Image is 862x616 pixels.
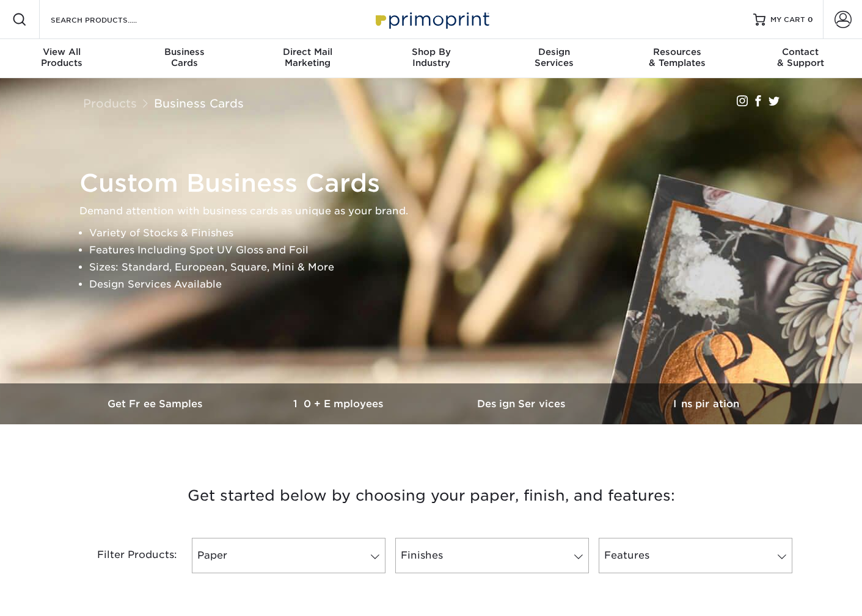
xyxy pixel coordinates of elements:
[246,46,370,68] div: Marketing
[65,398,248,410] h3: Get Free Samples
[492,46,616,57] span: Design
[246,46,370,57] span: Direct Mail
[370,46,493,68] div: Industry
[615,383,798,424] a: Inspiration
[370,46,493,57] span: Shop By
[492,46,616,68] div: Services
[79,168,794,198] h1: Custom Business Cards
[615,398,798,410] h3: Inspiration
[370,39,493,78] a: Shop ByIndustry
[83,96,137,110] a: Products
[89,259,794,276] li: Sizes: Standard, European, Square, Mini & More
[65,538,187,573] div: Filter Products:
[49,12,169,27] input: SEARCH PRODUCTS.....
[89,242,794,259] li: Features Including Spot UV Gloss and Foil
[599,538,792,573] a: Features
[739,46,862,68] div: & Support
[739,46,862,57] span: Contact
[431,398,615,410] h3: Design Services
[616,39,739,78] a: Resources& Templates
[74,468,789,523] h3: Get started below by choosing your paper, finish, and features:
[123,46,247,68] div: Cards
[808,15,813,24] span: 0
[739,39,862,78] a: Contact& Support
[154,96,244,110] a: Business Cards
[431,383,615,424] a: Design Services
[616,46,739,68] div: & Templates
[492,39,616,78] a: DesignServices
[89,276,794,293] li: Design Services Available
[246,39,370,78] a: Direct MailMarketing
[65,383,248,424] a: Get Free Samples
[123,39,247,78] a: BusinessCards
[123,46,247,57] span: Business
[248,383,431,424] a: 10+ Employees
[395,538,589,573] a: Finishes
[770,15,805,25] span: MY CART
[616,46,739,57] span: Resources
[79,203,794,220] p: Demand attention with business cards as unique as your brand.
[248,398,431,410] h3: 10+ Employees
[89,225,794,242] li: Variety of Stocks & Finishes
[370,6,492,32] img: Primoprint
[192,538,385,573] a: Paper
